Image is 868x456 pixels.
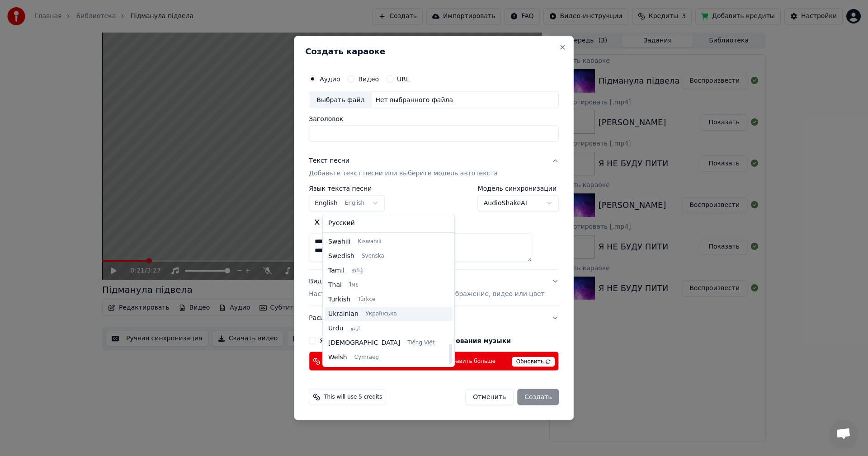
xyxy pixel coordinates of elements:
[328,353,347,362] span: Welsh
[362,253,384,260] span: Svenska
[358,238,381,245] span: Kiswahili
[328,338,400,348] span: [DEMOGRAPHIC_DATA]
[349,282,359,289] span: ไทย
[358,296,375,303] span: Türkçe
[354,354,379,361] span: Cymraeg
[328,252,354,261] span: Swedish
[328,324,344,333] span: Urdu
[328,310,359,319] span: Ukrainian
[328,295,350,304] span: Turkish
[407,339,434,347] span: Tiếng Việt
[328,219,355,228] span: Русский
[328,281,342,290] span: Thai
[328,266,344,275] span: Tamil
[351,325,360,332] span: اردو
[352,267,363,274] span: தமிழ்
[366,310,397,318] span: Українська
[328,237,350,246] span: Swahili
